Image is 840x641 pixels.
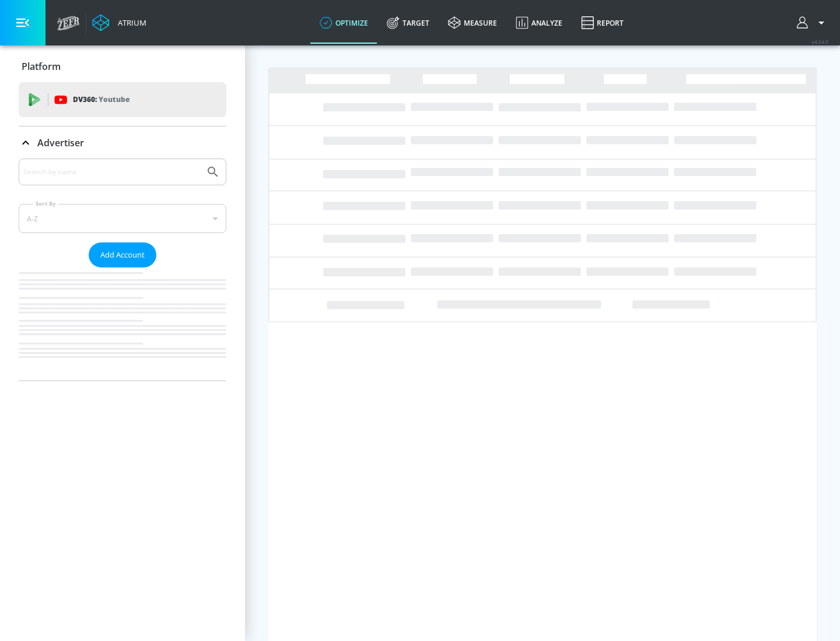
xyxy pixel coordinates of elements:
p: Advertiser [37,136,84,149]
div: Advertiser [19,159,226,381]
a: measure [439,2,506,44]
input: Search by name [23,164,200,179]
label: Sort By [33,200,58,207]
div: Atrium [113,17,146,28]
nav: list of Advertiser [19,267,226,381]
p: Youtube [99,93,129,105]
div: A-Z [19,204,226,233]
p: DV360: [73,93,129,106]
p: Platform [22,60,61,73]
div: DV360: Youtube [19,82,226,117]
a: Atrium [92,14,146,31]
div: Advertiser [19,126,226,159]
div: Platform [19,50,226,83]
a: Target [377,2,439,44]
span: v 4.24.0 [812,38,828,45]
button: Add Account [89,242,156,267]
a: Analyze [506,2,572,44]
a: optimize [310,2,377,44]
span: Add Account [100,248,145,262]
a: Report [572,2,633,44]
